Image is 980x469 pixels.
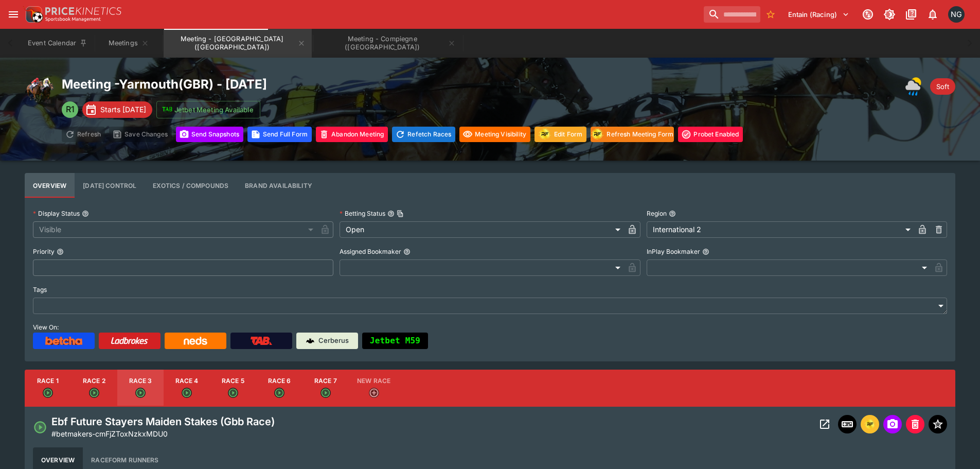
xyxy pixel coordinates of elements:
[340,221,623,238] div: Open
[164,370,210,407] button: Race 4
[880,5,899,24] button: Toggle light/dark mode
[45,17,101,22] img: Sportsbook Management
[647,221,914,238] div: International 2
[45,7,121,15] img: PriceKinetics
[117,370,164,407] button: Race 3
[349,370,399,407] button: New Race
[534,127,586,142] button: Update RacingForm for all races in this meeting
[111,337,148,345] img: Ladbrokes
[392,127,455,142] button: Refetching all race data will discard any changes you have made and reload the latest race data f...
[51,415,275,428] h4: Ebf Future Stayers Maiden Stakes (Gbb Race)
[669,210,676,217] button: Region
[237,173,320,198] button: Configure brand availability for the meeting
[906,419,924,429] span: Mark an event as closed and abandoned.
[362,333,428,349] button: Jetbet M59
[590,127,604,142] div: racingform
[33,420,47,435] svg: Open
[247,127,312,142] button: Send Full Form
[22,29,94,58] button: Event Calendar
[948,6,965,23] div: Nick Goss
[156,101,260,118] button: Jetbet Meeting Available
[25,370,71,407] button: Race 1
[861,415,879,433] button: racingform
[902,5,920,24] button: Documentation
[930,82,955,92] span: Soft
[33,209,80,218] p: Display Status
[164,29,312,58] button: Meeting - Yarmouth (UK)
[100,104,146,115] p: Starts [DATE]
[314,29,462,58] button: Meeting - Compiegne (FR)
[647,209,667,218] p: Region
[782,6,856,23] button: Select Tenant
[182,388,192,398] svg: Open
[82,210,89,217] button: Display Status
[930,78,955,95] div: Track Condition: Soft
[228,388,238,398] svg: Open
[318,336,349,346] p: Cerberus
[57,248,64,255] button: Priority
[647,247,700,256] p: InPlay Bookmaker
[210,370,256,407] button: Race 5
[905,76,926,97] div: Weather: Showers
[883,415,902,433] span: Send Snapshot
[538,127,552,142] div: racingform
[33,323,59,331] span: View On:
[538,128,552,141] img: racingform.png
[33,221,317,238] div: Visible
[176,127,243,142] button: Send Snapshots
[4,5,23,24] button: open drawer
[702,248,709,255] button: InPlay Bookmaker
[274,388,284,398] svg: Open
[296,333,358,349] a: Cerberus
[23,4,43,25] img: PriceKinetics Logo
[864,419,876,430] img: racingform.png
[302,370,349,407] button: Race 7
[71,370,117,407] button: Race 2
[591,127,674,142] button: Refresh Meeting Form
[678,127,743,142] button: Toggle ProBet for every event in this meeting
[251,337,272,345] img: TabNZ
[306,337,314,345] img: Cerberus
[62,76,743,92] h2: Meeting - Yarmouth ( GBR ) - [DATE]
[89,388,99,398] svg: Open
[387,210,395,217] button: Betting StatusCopy To Clipboard
[815,415,834,433] button: Open Event
[135,388,146,398] svg: Open
[96,29,162,58] button: Meetings
[905,76,926,97] img: showery.png
[838,415,857,433] button: Inplay
[397,210,404,217] button: Copy To Clipboard
[403,248,411,255] button: Assigned Bookmaker
[590,128,604,141] img: racingform.png
[184,337,207,345] img: Neds
[25,76,54,105] img: horse_racing.png
[43,388,53,398] svg: Open
[340,247,401,256] p: Assigned Bookmaker
[75,173,145,198] button: Configure each race specific details at once
[459,127,530,142] button: Set all events in meeting to specified visibility
[25,173,75,198] button: Base meeting details
[33,247,55,256] p: Priority
[704,6,760,23] input: search
[51,428,168,439] p: Copy To Clipboard
[340,209,385,218] p: Betting Status
[923,5,942,24] button: Notifications
[762,6,779,23] button: No Bookmarks
[864,418,876,430] div: racingform
[316,127,388,142] button: Mark all events in meeting as closed and abandoned.
[320,388,331,398] svg: Open
[859,5,877,24] button: Connected to PK
[945,3,968,26] button: Nick Goss
[145,173,237,198] button: View and edit meeting dividends and compounds.
[256,370,302,407] button: Race 6
[33,285,47,294] p: Tags
[929,415,947,433] button: Set Featured Event
[45,337,82,345] img: Betcha
[162,105,172,115] img: jetbet-logo.svg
